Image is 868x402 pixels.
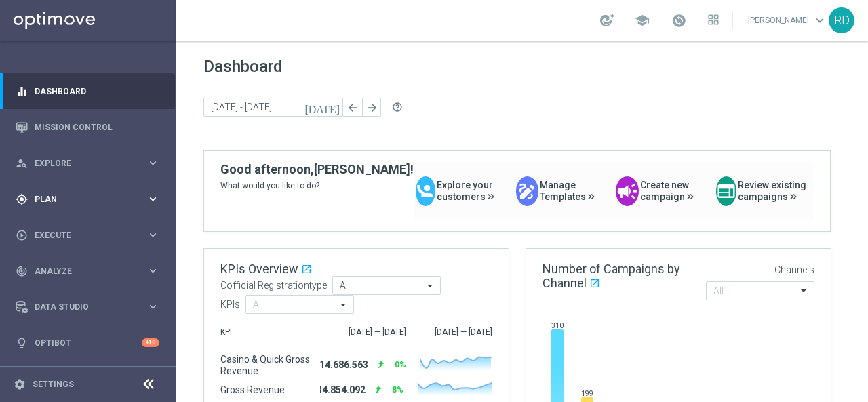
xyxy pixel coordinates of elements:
[15,158,160,169] button: person_search Explore keyboard_arrow_right
[15,302,160,313] button: Data Studio keyboard_arrow_right
[747,10,829,31] a: [PERSON_NAME]keyboard_arrow_down
[16,193,146,205] div: Plan
[35,159,146,167] span: Explore
[35,325,142,361] a: Optibot
[14,378,26,390] i: settings
[142,338,159,347] div: +10
[146,300,159,313] i: keyboard_arrow_right
[16,109,159,145] div: Mission Control
[15,122,160,133] button: Mission Control
[16,73,159,109] div: Dashboard
[35,109,159,145] a: Mission Control
[16,193,28,205] i: gps_fixed
[35,231,146,239] span: Execute
[146,228,159,241] i: keyboard_arrow_right
[15,230,160,241] button: play_circle_outline Execute keyboard_arrow_right
[16,157,28,169] i: person_search
[812,13,827,28] span: keyboard_arrow_down
[16,229,146,241] div: Execute
[35,303,146,311] span: Data Studio
[146,157,159,169] i: keyboard_arrow_right
[146,193,159,205] i: keyboard_arrow_right
[35,267,146,275] span: Analyze
[15,338,160,348] button: lightbulb Optibot +10
[33,380,74,388] a: Settings
[16,265,28,277] i: track_changes
[15,194,160,205] button: gps_fixed Plan keyboard_arrow_right
[35,195,146,203] span: Plan
[16,229,28,241] i: play_circle_outline
[16,265,146,277] div: Analyze
[16,85,28,98] i: equalizer
[829,7,854,33] div: RD
[16,301,146,313] div: Data Studio
[146,264,159,277] i: keyboard_arrow_right
[35,73,159,109] a: Dashboard
[16,157,146,169] div: Explore
[16,325,159,361] div: Optibot
[16,337,28,349] i: lightbulb
[635,13,650,28] span: school
[15,86,160,97] button: equalizer Dashboard
[15,266,160,277] button: track_changes Analyze keyboard_arrow_right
